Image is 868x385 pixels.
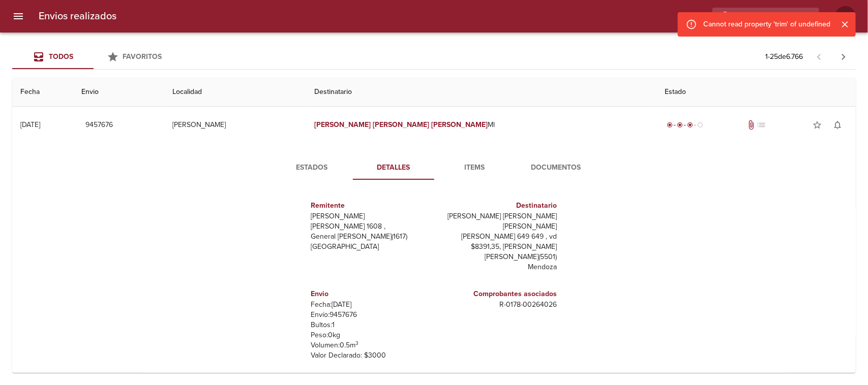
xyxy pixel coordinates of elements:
span: Documentos [522,162,591,174]
h6: Envio [311,288,430,300]
p: [PERSON_NAME] ( 5501 ) [438,252,557,262]
th: Envio [73,78,164,107]
th: Estado [656,78,856,107]
th: Fecha [12,78,73,107]
em: [PERSON_NAME] [431,120,488,129]
p: Peso: 0 kg [311,330,430,340]
h6: Destinatario [438,200,557,211]
th: Localidad [164,78,307,107]
p: 1 - 25 de 6.766 [765,52,803,62]
em: [PERSON_NAME] [314,120,371,129]
td: Ml [306,107,656,143]
p: Valor Declarado: $ 3000 [311,350,430,361]
p: [GEOGRAPHIC_DATA] [311,242,430,252]
p: [PERSON_NAME] 649 649 , vd $8391,35, [PERSON_NAME] [438,232,557,252]
button: menu [6,4,31,28]
th: Destinatario [306,78,656,107]
p: Volumen: 0.5 m [311,340,430,350]
span: radio_button_checked [687,122,693,128]
span: No tiene pedido asociado [756,120,766,130]
p: General [PERSON_NAME] ( 1617 ) [311,232,430,242]
span: Items [440,162,510,174]
span: radio_button_checked [677,122,683,128]
p: Mendoza [438,262,557,272]
button: Agregar a favoritos [807,115,827,135]
span: notifications_none [832,120,843,130]
span: radio_button_checked [667,122,673,128]
input: buscar [712,8,802,25]
h6: Envios realizados [39,8,116,24]
em: [PERSON_NAME] [373,120,429,129]
span: star_border [812,120,822,130]
p: [PERSON_NAME] 1608 , [311,221,430,232]
span: 9457676 [85,119,113,132]
span: Favoritos [123,52,162,61]
span: Pagina anterior [807,51,831,61]
span: Estados [278,162,347,174]
div: En viaje [665,120,705,130]
div: MM [835,6,856,26]
div: Tabs detalle de guia [272,155,597,180]
div: Cannot read property 'trim' of undefined [703,15,830,34]
h6: Comprobantes asociados [438,288,557,300]
td: [PERSON_NAME] [164,107,307,143]
p: [PERSON_NAME] [PERSON_NAME] [PERSON_NAME] [438,211,557,232]
p: R - 0178 - 00264026 [438,300,557,310]
sup: 3 [356,340,359,346]
span: radio_button_unchecked [697,122,703,128]
span: Tiene documentos adjuntos [746,120,756,130]
span: Todos [49,52,73,61]
span: Detalles [359,162,428,174]
button: Cerrar [839,18,852,31]
div: Abrir información de usuario [835,6,856,26]
div: [DATE] [20,120,40,129]
h6: Remitente [311,200,430,211]
p: Bultos: 1 [311,320,430,330]
div: Tabs Envios [12,45,175,69]
p: [PERSON_NAME] [311,211,430,221]
button: Activar notificaciones [827,115,848,135]
p: Envío: 9457676 [311,310,430,320]
p: Fecha: [DATE] [311,300,430,310]
button: 9457676 [81,116,117,135]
